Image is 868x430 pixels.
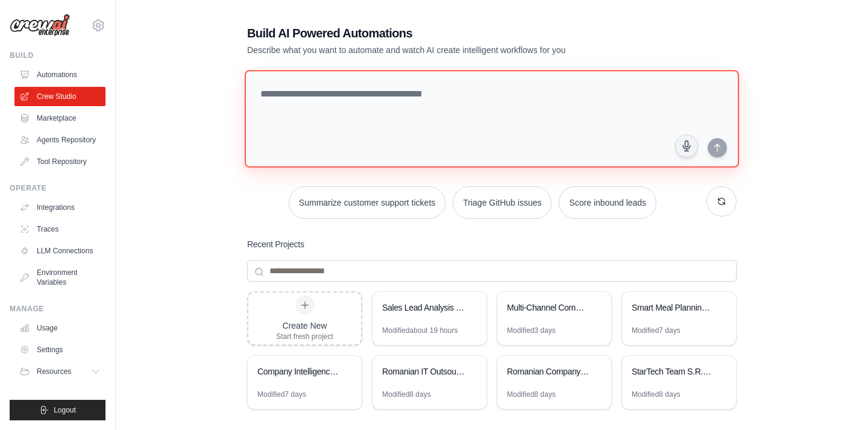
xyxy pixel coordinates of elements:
a: Integrations [14,198,105,217]
div: Multi-Channel Communication Hub [507,302,590,314]
a: Crew Studio [14,87,105,106]
button: Resources [14,362,105,381]
div: StarTech Team S.R.L. Market Intelligence & Competitive Analysis [632,365,714,378]
a: Traces [14,220,105,239]
div: Build [10,51,105,60]
button: Get new suggestions [706,186,737,217]
div: Operate [10,183,105,193]
div: Create New [276,320,333,332]
a: Marketplace [14,109,105,128]
button: Summarize customer support tickets [289,186,445,219]
div: Modified 8 days [382,390,431,399]
a: Settings [14,340,105,359]
div: Romanian Company Intelligence Research [507,365,590,378]
div: Modified 7 days [632,326,681,335]
div: Romanian IT Outsourcing Market Intelligence - Class IT Dossier [382,365,465,378]
span: Logout [54,405,76,415]
a: Agents Repository [14,130,105,150]
div: Modified 8 days [507,390,556,399]
div: Modified about 19 hours [382,326,458,335]
div: Manage [10,304,105,314]
a: LLM Connections [14,241,105,261]
iframe: Chat Widget [808,372,868,430]
div: Company Intelligence Analyzer [257,365,340,378]
img: Logo [10,14,70,37]
div: Smart Meal Planning Assistant [632,302,714,314]
h1: Build AI Powered Automations [247,25,652,42]
div: Modified 7 days [257,390,306,399]
button: Triage GitHub issues [453,186,552,219]
p: Describe what you want to automate and watch AI create intelligent workflows for you [247,44,652,56]
div: Modified 3 days [507,326,556,335]
div: Sales Lead Analysis & Routing System [382,302,465,314]
button: Click to speak your automation idea [675,134,698,157]
button: Logout [10,400,105,420]
a: Usage [14,318,105,338]
div: Modified 8 days [632,390,681,399]
h3: Recent Projects [247,238,304,250]
a: Environment Variables [14,263,105,292]
button: Score inbound leads [559,186,656,219]
a: Automations [14,65,105,84]
span: Resources [37,367,71,376]
a: Tool Repository [14,152,105,171]
div: Start fresh project [276,332,333,341]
